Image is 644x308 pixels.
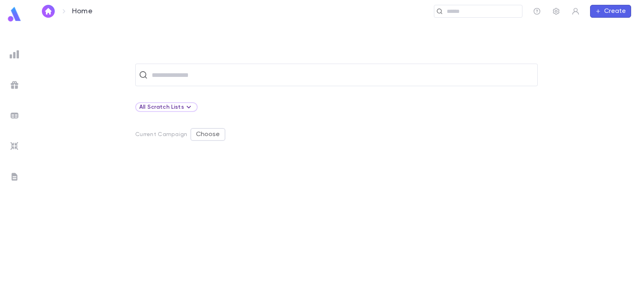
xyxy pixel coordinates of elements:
p: Home [72,7,93,16]
img: logo [6,6,23,22]
img: batches_grey.339ca447c9d9533ef1741baa751efc33.svg [10,111,19,120]
button: Choose [190,128,225,141]
img: imports_grey.530a8a0e642e233f2baf0ef88e8c9fcb.svg [10,141,19,151]
img: home_white.a664292cf8c1dea59945f0da9f25487c.svg [43,8,53,14]
img: campaigns_grey.99e729a5f7ee94e3726e6486bddda8f1.svg [10,80,19,90]
img: reports_grey.c525e4749d1bce6a11f5fe2a8de1b229.svg [10,50,19,59]
button: Create [590,5,631,18]
div: All Scratch Lists [139,102,194,112]
img: letters_grey.7941b92b52307dd3b8a917253454ce1c.svg [10,172,19,182]
p: Current Campaign [135,131,187,138]
div: All Scratch Lists [135,102,198,112]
